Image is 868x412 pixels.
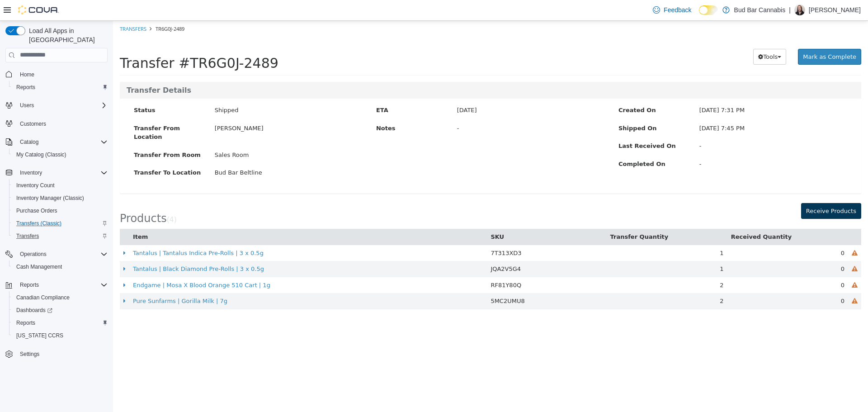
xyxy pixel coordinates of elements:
label: Completed On [499,139,580,148]
label: Shipped On [499,103,580,112]
a: Inventory Manager (Classic) [13,193,88,204]
span: Home [20,71,34,78]
button: Inventory [2,166,111,179]
a: Pure Sunfarms | Gorilla Milk | 7g [20,277,114,284]
button: Inventory Count [9,179,111,192]
span: Cash Management [16,263,62,270]
div: [DATE] [337,85,499,94]
span: Operations [20,251,47,258]
a: Tantalus | Black Diamond Pre-Rolls | 3 x 0.5g [20,245,151,251]
a: Inventory Count [13,180,58,191]
a: Transfers (Classic) [13,218,65,229]
label: Transfer From Room [14,130,95,139]
span: Purchase Orders [16,207,57,214]
button: Mark as Complete [685,28,748,44]
span: Catalog [20,138,38,146]
label: Transfer From Location [14,103,95,121]
span: Users [20,102,34,109]
span: Transfers (Classic) [16,220,61,227]
span: 0 [728,261,731,268]
span: My Catalog (Classic) [16,151,66,158]
a: Home [16,69,38,80]
input: Dark Mode [699,5,718,15]
span: 0 [728,277,731,284]
button: Home [2,68,111,81]
label: Created On [499,85,580,94]
span: Inventory [16,167,108,178]
p: | [789,5,791,15]
button: Inventory [16,167,46,178]
button: Canadian Compliance [9,291,111,304]
button: Item [20,212,37,221]
button: Operations [16,249,50,260]
button: Catalog [16,137,42,147]
a: Tantalus | Tantalus Indica Pre-Rolls | 3 x 0.5g [20,229,151,236]
button: Users [16,100,38,111]
div: Bud Bar Beltline [95,147,256,156]
p: Bud Bar Cannabis [734,5,786,15]
span: Reports [20,281,39,289]
span: Inventory Manager (Classic) [13,193,108,204]
span: 4 [57,195,61,203]
span: Inventory [20,169,42,176]
button: Reports [9,81,111,94]
label: Status [14,85,95,94]
span: Reports [16,279,108,290]
nav: Complex example [5,64,108,384]
span: 0 [728,229,731,236]
p: [PERSON_NAME] [809,5,861,15]
span: 0 [728,245,731,251]
span: Canadian Compliance [13,292,108,303]
span: Settings [16,348,108,360]
span: Reports [16,84,35,91]
span: Settings [20,350,39,358]
button: Operations [2,248,111,260]
a: My Catalog (Classic) [13,149,70,160]
span: TR6G0J-2489 [42,5,71,11]
a: Reports [13,82,39,93]
span: RF81Y80Q [377,261,408,268]
span: Transfers (Classic) [13,218,108,229]
span: Reports [16,319,35,327]
button: Settings [2,347,111,360]
a: Transfers [7,5,33,11]
span: Purchase Orders [13,205,108,216]
a: [US_STATE] CCRS [13,330,67,341]
span: Feedback [664,5,691,14]
span: Users [16,100,108,111]
span: Inventory Count [16,182,55,189]
button: Customers [2,117,111,130]
div: [PERSON_NAME] [95,103,256,112]
span: Washington CCRS [13,330,108,341]
a: Transfers [13,231,42,242]
div: Shipped [95,85,256,94]
button: [US_STATE] CCRS [9,329,111,342]
span: Dashboards [13,305,108,316]
span: 1 [607,229,610,236]
button: Cash Management [9,260,111,273]
span: Mark as Complete [690,33,743,39]
a: Feedback [649,1,695,19]
span: Operations [16,249,108,260]
button: Users [2,99,111,112]
button: Inventory Manager (Classic) [9,192,111,204]
span: Customers [20,120,46,128]
label: Last Received On [499,121,580,130]
button: Purchase Orders [9,204,111,217]
button: Receive Products [688,182,748,199]
span: 5MC2UMU8 [377,277,411,284]
div: [DATE] 7:31 PM [580,85,741,94]
div: - [580,139,741,148]
span: 1 [607,245,610,251]
span: Dashboards [16,307,52,314]
button: Transfers [9,230,111,242]
a: Reports [13,317,39,328]
button: Tools [640,28,673,44]
span: Transfers [16,232,39,240]
button: Transfer Quantity [497,212,557,221]
span: 7T313XD3 [377,229,408,236]
div: Kelsey G [794,5,805,15]
div: - [580,121,741,130]
small: ( ) [54,195,64,203]
button: Transfers (Classic) [9,217,111,230]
